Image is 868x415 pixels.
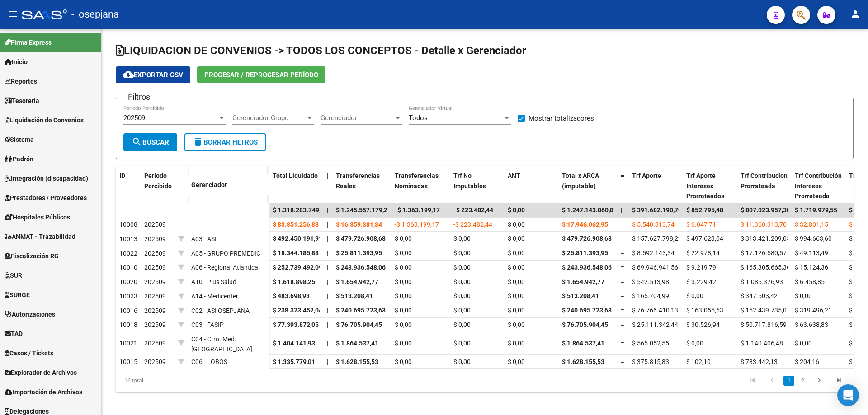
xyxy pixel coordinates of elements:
span: | [327,221,328,228]
span: ANT [508,172,520,179]
span: | [327,321,328,328]
span: Integración (discapacidad) [5,173,88,183]
span: = [621,235,624,242]
span: $ 30.526,94 [686,321,720,328]
span: = [621,221,624,228]
span: 202509 [144,293,166,300]
span: $ 0,00 [453,358,471,365]
span: $ 0,00 [849,292,866,299]
span: Período Percibido [144,172,172,190]
span: $ 565.052,55 [632,340,669,347]
span: $ 25.111.342,44 [632,321,678,328]
span: Prestadores / Proveedores [5,193,87,203]
span: Casos / Tickets [5,348,53,358]
span: $ 69.946.941,56 [632,264,678,271]
span: $ 1.085.376,93 [741,278,783,285]
span: $ 77.393.872,05 [273,321,319,328]
span: Reportes [5,76,37,86]
span: Gerenciador [321,114,394,122]
span: | [327,307,328,314]
span: $ 542.513,98 [632,278,669,285]
span: $ 391.682.190,70 [632,206,682,214]
span: $ 49.113,49 [795,249,828,256]
mat-icon: menu [7,9,18,19]
span: | [621,206,623,214]
span: | [327,206,329,214]
span: -$ 223.482,44 [453,221,492,228]
span: 202509 [144,307,166,314]
span: Liquidación de Convenios [5,115,84,125]
span: 10018 [119,321,137,328]
span: $ 240.695.723,63 [562,307,612,314]
datatable-header-cell: ID [116,166,141,204]
span: $ 0,00 [508,321,525,328]
span: $ 243.936.548,06 [562,264,612,271]
span: C04 - Ctro. Med. [GEOGRAPHIC_DATA] [191,336,252,353]
span: $ 0,00 [508,249,525,256]
span: Hospitales Públicos [5,212,70,222]
span: Inicio [5,57,28,67]
span: $ 238.323.452,04 [273,307,322,314]
span: $ 6.047,71 [686,221,716,228]
span: $ 1.628.155,53 [336,358,378,365]
span: $ 319.496,21 [795,307,832,314]
span: = [621,292,624,299]
span: $ 0,00 [453,292,471,299]
span: $ 783.442,13 [741,358,778,365]
span: 202509 [144,264,166,271]
span: | [327,358,328,365]
span: $ 102,10 [686,358,711,365]
span: 202509 [144,340,166,347]
span: $ 1.654.942,77 [562,278,604,285]
div: 16 total [116,369,262,392]
span: $ 0,00 [453,321,471,328]
span: 10013 [119,235,137,242]
span: = [621,264,624,271]
span: $ 0,00 [508,235,525,242]
span: $ 0,00 [508,206,525,214]
span: $ 0,00 [508,221,525,228]
span: $ 852.795,48 [686,206,723,214]
span: $ 16.359.381,34 [336,221,382,228]
span: $ 76.766.410,13 [632,307,678,314]
span: $ 479.726.908,68 [336,235,386,242]
span: Total Liquidado [273,172,318,179]
span: C03 - FASIP [191,321,224,328]
span: $ 1.864.537,41 [336,340,378,347]
span: $ 0,00 [453,264,471,271]
span: = [621,249,624,256]
span: $ 50.717.816,59 [741,321,787,328]
span: Mostrar totalizadores [528,113,594,124]
button: Procesar / Reprocesar período [197,66,325,83]
span: $ 375.815,83 [632,358,669,365]
datatable-header-cell: = [617,166,628,206]
span: A10 - Plus Salud [191,278,236,285]
span: $ 807.023.957,38 [741,206,790,214]
span: $ 9.219,79 [686,264,716,271]
li: page 1 [782,373,796,388]
span: $ 0,00 [508,307,525,314]
span: $ 22.978,14 [686,249,720,256]
datatable-header-cell: Período Percibido [141,166,175,204]
span: Borrar Filtros [193,138,258,146]
span: $ 152.439.735,07 [741,307,790,314]
span: $ 1.318.283.749,21 [273,206,328,214]
span: $ 0,00 [508,278,525,285]
span: Autorizaciones [5,309,55,319]
datatable-header-cell: Trf Contribucion Prorrateada [737,166,791,206]
span: Trf Contribucion Prorrateada [741,172,788,190]
span: $ 0,00 [453,249,471,256]
span: $ 497.623,04 [686,235,723,242]
span: $ 0,00 [508,292,525,299]
span: $ 240.695.723,63 [336,307,386,314]
span: Padrón [5,154,33,164]
span: $ 76.705.904,45 [336,321,382,328]
datatable-header-cell: Trf Aporte Intereses Prorrateados [683,166,737,206]
span: $ 32.801,15 [795,221,828,228]
button: Buscar [123,133,177,151]
span: Fiscalización RG [5,251,59,261]
span: | [327,278,328,285]
span: | [327,340,328,347]
span: = [621,172,624,179]
span: $ 165.704,99 [632,292,669,299]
